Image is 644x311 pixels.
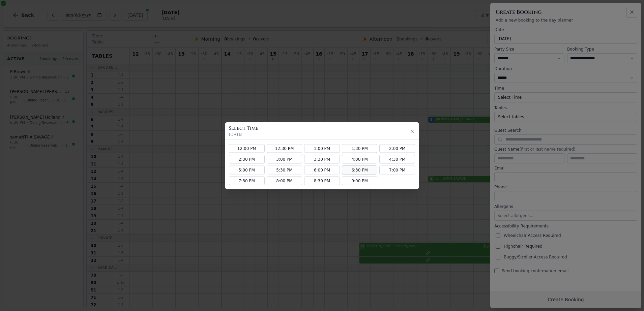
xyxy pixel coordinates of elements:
button: 1:30 PM [342,144,378,153]
button: 4:00 PM [342,155,378,163]
button: 8:00 PM [267,176,302,185]
button: 12:00 PM [229,144,265,153]
button: 4:30 PM [379,155,415,163]
button: 7:00 PM [379,165,415,174]
button: 7:30 PM [229,176,265,185]
h3: Select Time [229,125,258,131]
button: 6:30 PM [342,165,378,174]
button: 1:00 PM [304,144,340,153]
button: 2:00 PM [379,144,415,153]
button: 3:30 PM [304,155,340,163]
button: 3:00 PM [267,155,302,163]
button: 5:30 PM [267,165,302,174]
button: 5:00 PM [229,165,265,174]
button: 6:00 PM [304,165,340,174]
button: 8:30 PM [304,176,340,185]
button: 2:30 PM [229,155,265,163]
button: 9:00 PM [342,176,378,185]
button: 12:30 PM [267,144,302,153]
p: [DATE] [229,131,258,137]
